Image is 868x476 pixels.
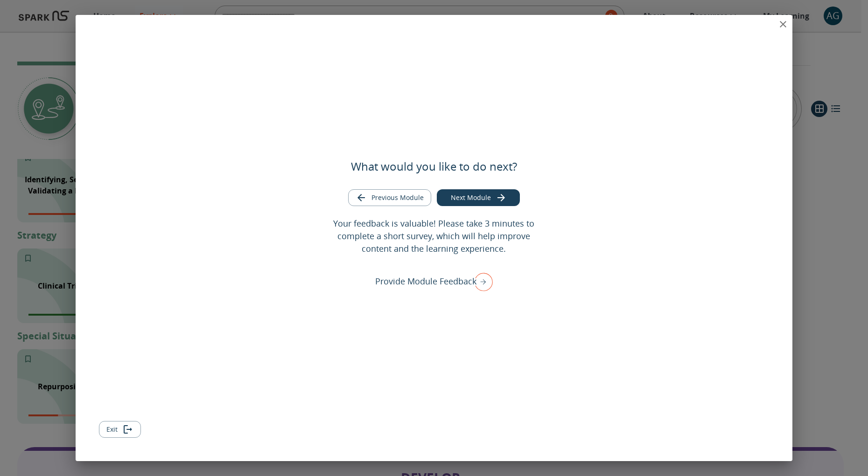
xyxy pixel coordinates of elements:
[351,159,517,174] h5: What would you like to do next?
[348,189,431,207] button: Go to previous module
[469,269,493,294] img: right arrow
[327,217,542,255] p: Your feedback is valuable! Please take 3 minutes to complete a short survey, which will help impr...
[99,421,141,438] button: Exit module
[375,269,493,294] div: Provide Module Feedback
[437,189,520,207] button: Go to next module
[375,275,476,288] p: Provide Module Feedback
[774,15,792,34] button: close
